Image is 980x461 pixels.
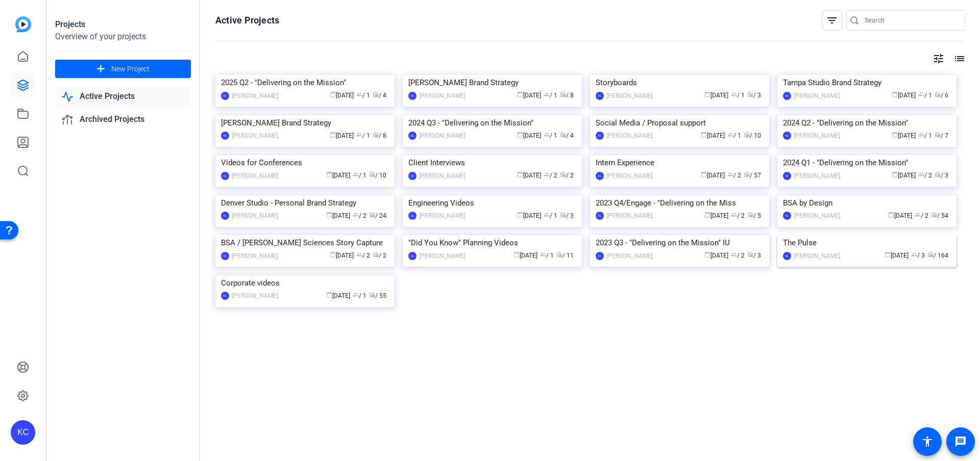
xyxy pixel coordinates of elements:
[927,251,934,258] span: radio
[330,92,354,99] span: [DATE]
[326,171,332,177] span: calendar_today
[704,92,728,99] span: [DATE]
[221,275,389,291] div: Corporate videos
[731,252,745,259] span: / 2
[408,195,576,211] div: Engineering Videos
[911,251,917,258] span: group
[330,252,354,259] span: [DATE]
[596,212,604,220] div: KC
[927,252,948,259] span: / 164
[918,172,932,179] span: / 2
[419,131,465,141] div: [PERSON_NAME]
[560,212,566,218] span: radio
[221,115,389,131] div: [PERSON_NAME] Brand Strategy
[356,252,370,259] span: / 2
[373,132,386,139] span: / 8
[369,212,375,218] span: radio
[783,212,791,220] div: KC
[931,212,937,218] span: radio
[560,212,574,219] span: / 3
[556,251,562,258] span: radio
[544,132,557,139] span: / 1
[892,132,916,139] span: [DATE]
[326,172,350,179] span: [DATE]
[221,75,389,90] div: 2025 Q2 - "Delivering on the Mission"
[935,91,941,97] span: radio
[513,252,537,259] span: [DATE]
[55,18,191,31] div: Projects
[596,115,764,131] div: Social Media / Proposal support
[373,252,386,259] span: / 2
[55,86,191,107] a: Active Projects
[419,251,465,261] div: [PERSON_NAME]
[701,172,725,179] span: [DATE]
[892,91,898,97] span: calendar_today
[747,212,753,218] span: radio
[369,171,375,177] span: radio
[606,251,653,261] div: [PERSON_NAME]
[232,211,278,221] div: [PERSON_NAME]
[885,251,891,258] span: calendar_today
[794,131,840,141] div: [PERSON_NAME]
[353,212,359,218] span: group
[330,132,336,138] span: calendar_today
[356,251,362,258] span: group
[560,171,566,177] span: radio
[544,172,557,179] span: / 2
[408,172,416,180] div: KC
[513,251,520,258] span: calendar_today
[221,92,229,100] div: KC
[704,91,710,97] span: calendar_today
[373,91,379,97] span: radio
[915,212,928,219] span: / 2
[606,91,653,101] div: [PERSON_NAME]
[727,172,741,179] span: / 2
[232,291,278,301] div: [PERSON_NAME]
[540,251,546,258] span: group
[865,14,957,27] input: Search
[596,132,604,140] div: KC
[915,212,921,218] span: group
[921,436,934,448] mat-icon: accessibility
[221,212,229,220] div: KC
[731,92,745,99] span: / 1
[794,211,840,221] div: [PERSON_NAME]
[373,132,379,138] span: radio
[544,212,557,219] span: / 1
[560,132,566,138] span: radio
[747,212,761,219] span: / 5
[408,115,576,131] div: 2024 Q3 - "Delivering on the Mission"
[517,172,541,179] span: [DATE]
[892,171,898,177] span: calendar_today
[369,172,386,179] span: / 10
[408,75,576,90] div: [PERSON_NAME] Brand Strategy
[560,91,566,97] span: radio
[935,132,948,139] span: / 7
[408,252,416,260] div: KC
[517,212,541,219] span: [DATE]
[783,195,951,211] div: BSA by Design
[744,132,750,138] span: radio
[747,91,753,97] span: radio
[55,60,191,78] button: New Project
[744,172,761,179] span: / 57
[727,132,741,139] span: / 1
[783,155,951,170] div: 2024 Q1 - "Delivering on the Mission"
[885,252,909,259] span: [DATE]
[55,109,191,130] a: Archived Projects
[826,14,838,27] mat-icon: filter_list
[783,92,791,100] div: KC
[356,132,370,139] span: / 1
[94,63,107,75] mat-icon: add
[596,75,764,90] div: Storyboards
[783,252,791,260] div: KC
[560,172,574,179] span: / 2
[517,132,541,139] span: [DATE]
[731,212,745,219] span: / 2
[326,212,350,219] span: [DATE]
[517,212,523,218] span: calendar_today
[15,16,31,32] img: blue-gradient.svg
[704,212,728,219] span: [DATE]
[606,171,653,181] div: [PERSON_NAME]
[954,436,967,448] mat-icon: message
